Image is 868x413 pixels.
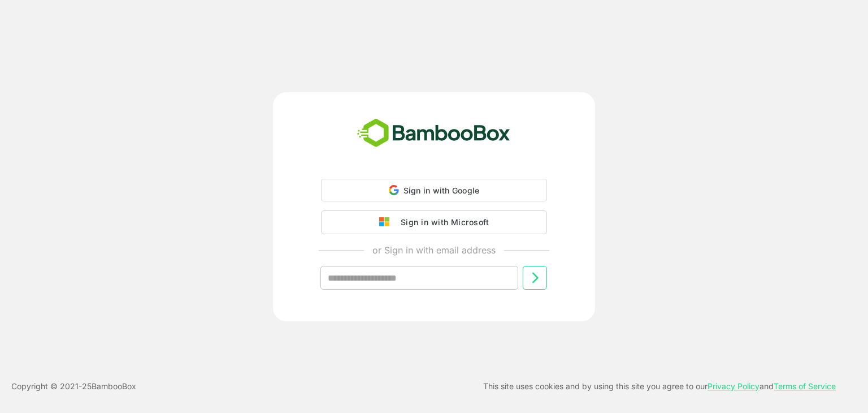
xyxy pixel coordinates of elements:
[11,380,136,393] p: Copyright © 2021- 25 BambooBox
[321,210,547,234] button: Sign in with Microsoft
[708,381,759,391] a: Privacy Policy
[372,243,496,257] p: or Sign in with email address
[321,179,547,201] div: Sign in with Google
[403,186,480,195] span: Sign in with Google
[395,215,489,230] div: Sign in with Microsoft
[351,115,517,152] img: bamboobox
[483,380,836,393] p: This site uses cookies and by using this site you agree to our and
[379,217,395,227] img: google
[774,381,836,391] a: Terms of Service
